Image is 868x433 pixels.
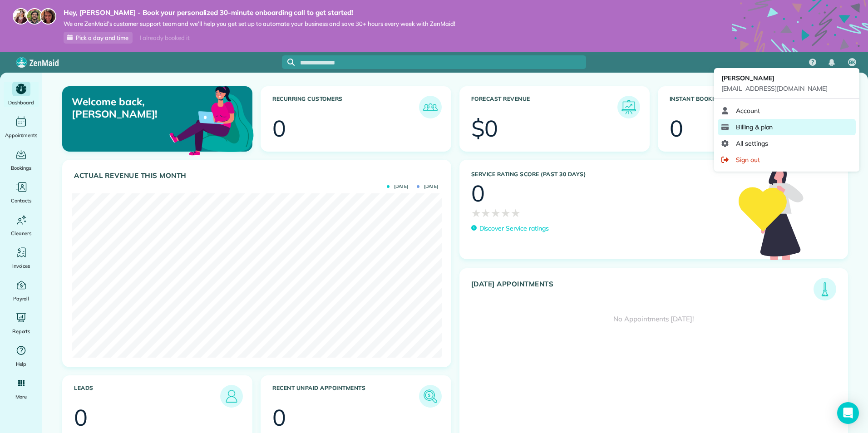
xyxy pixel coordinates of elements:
[4,212,39,238] a: Cleaners
[471,280,814,300] h3: [DATE] Appointments
[501,205,511,221] span: ★
[272,117,286,140] div: 0
[64,32,133,44] a: Pick a day and time
[12,261,30,271] span: Invoices
[816,280,834,298] img: icon_todays_appointments-901f7ab196bb0bea1936b74009e4eb5ffbc2d2711fa7634e0d609ed5ef32b18b.png
[721,84,828,93] span: [EMAIL_ADDRESS][DOMAIN_NAME]
[421,98,439,116] img: icon_recurring_customers-cf858462ba22bcd05b5a5880d41d6543d210077de5bb9ebc9590e49fd87d84ed.png
[272,96,419,118] h3: Recurring Customers
[822,53,841,73] div: Notifications
[460,300,848,338] div: No Appointments [DATE]!
[471,224,549,233] a: Discover Service ratings
[15,392,27,401] span: More
[282,59,295,66] button: Focus search
[718,135,856,152] a: All settings
[736,123,773,132] span: Billing & plan
[802,52,868,73] nav: Main
[13,8,29,25] img: maria-72a9807cf96188c08ef61303f053569d2e2a8a1cde33d635c8a3ac13582a053d.jpg
[471,117,498,140] div: $0
[74,172,442,180] h3: Actual Revenue this month
[40,8,56,25] img: michelle-19f622bdf1676172e81f8f8fba1fb50e276960ebfe0243fe18214015130c80e4.jpg
[272,406,286,429] div: 0
[4,278,39,303] a: Payroll
[736,155,760,164] span: Sign out
[13,294,30,303] span: Payroll
[417,184,438,189] span: [DATE]
[12,327,30,336] span: Reports
[471,96,617,118] h3: Forecast Revenue
[64,8,455,17] strong: Hey, [PERSON_NAME] - Book your personalized 30-minute onboarding call to get started!
[26,8,43,25] img: jorge-587dff0eeaa6aab1f244e6dc62b8924c3b6ad411094392a53c71c6c4a576187d.jpg
[76,34,128,41] span: Pick a day and time
[8,98,34,107] span: Dashboard
[5,131,38,140] span: Appointments
[721,74,774,82] span: [PERSON_NAME]
[718,103,856,119] a: Account
[837,402,859,424] div: Open Intercom Messenger
[72,96,192,120] p: Welcome back, [PERSON_NAME]!
[620,98,638,116] img: icon_forecast_revenue-8c13a41c7ed35a8dcfafea3cbb826a0462acb37728057bba2d056411b612bbbe.png
[11,196,31,205] span: Contacts
[511,205,521,221] span: ★
[134,32,195,44] div: I already booked it
[168,76,256,164] img: dashboard_welcome-42a62b7d889689a78055ac9021e634bf52bae3f8056760290aed330b23ab8690.png
[491,205,501,221] span: ★
[4,245,39,271] a: Invoices
[471,205,481,221] span: ★
[74,385,220,408] h3: Leads
[736,139,768,148] span: All settings
[736,106,760,115] span: Account
[16,359,27,369] span: Help
[421,387,439,405] img: icon_unpaid_appointments-47b8ce3997adf2238b356f14209ab4cced10bd1f174958f3ca8f1d0dd7fffeee.png
[481,205,491,221] span: ★
[471,182,485,205] div: 0
[471,171,730,177] h3: Service Rating score (past 30 days)
[670,96,816,118] h3: Instant Booking Form Leads
[4,82,39,107] a: Dashboard
[272,385,419,408] h3: Recent unpaid appointments
[11,229,31,238] span: Cleaners
[64,20,455,28] span: We are ZenMaid’s customer support team and we’ll help you get set up to automate your business an...
[4,180,39,205] a: Contacts
[4,147,39,172] a: Bookings
[4,343,39,369] a: Help
[4,114,39,140] a: Appointments
[11,163,32,172] span: Bookings
[74,406,88,429] div: 0
[387,184,408,189] span: [DATE]
[479,224,549,233] p: Discover Service ratings
[222,387,241,405] img: icon_leads-1bed01f49abd5b7fead27621c3d59655bb73ed531f8eeb49469d10e621d6b896.png
[287,59,295,66] svg: Focus search
[4,310,39,336] a: Reports
[718,119,856,135] a: Billing & plan
[670,117,683,140] div: 0
[849,59,855,66] span: BK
